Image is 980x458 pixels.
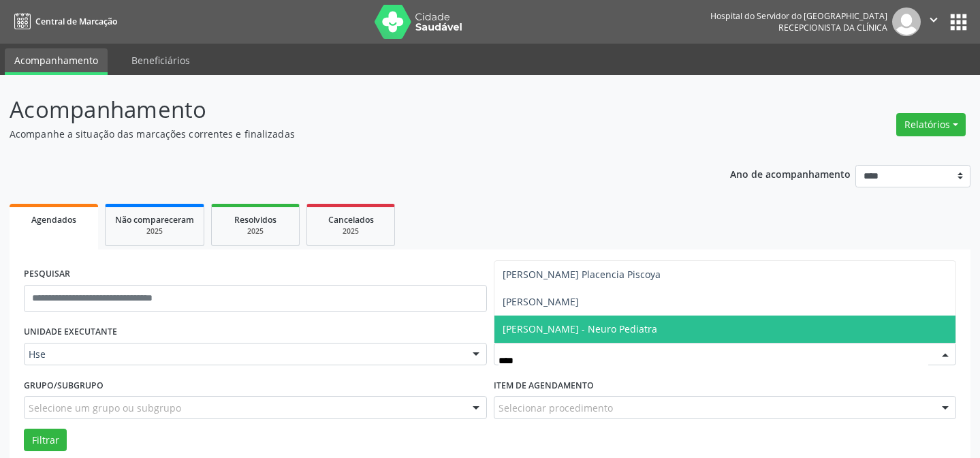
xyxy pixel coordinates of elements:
span: Central de Marcação [35,16,117,27]
span: Selecionar procedimento [499,401,613,415]
p: Acompanhamento [10,93,682,127]
label: PESQUISAR [24,264,70,285]
a: Beneficiários [122,48,200,72]
div: 2025 [221,226,289,236]
span: Hse [29,348,459,361]
label: Grupo/Subgrupo [24,375,104,396]
span: [PERSON_NAME] [503,295,579,308]
span: Agendados [31,214,76,226]
label: Item de agendamento [494,375,594,396]
a: Central de Marcação [10,10,117,33]
span: Recepcionista da clínica [778,22,887,33]
p: Acompanhe a situação das marcações correntes e finalizadas [10,127,682,141]
span: [PERSON_NAME] - Neuro Pediatra [503,322,657,335]
button: Filtrar [24,429,67,452]
button:  [921,7,947,36]
div: 2025 [317,226,385,236]
span: Cancelados [328,214,374,226]
span: Não compareceram [115,214,194,226]
div: Hospital do Servidor do [GEOGRAPHIC_DATA] [710,10,887,22]
i:  [926,12,941,27]
p: Ano de acompanhamento [730,165,851,182]
label: UNIDADE EXECUTANTE [24,322,117,343]
button: Relatórios [896,113,966,136]
span: Resolvidos [234,214,276,226]
button: apps [947,10,970,34]
div: 2025 [115,226,194,236]
a: Acompanhamento [5,48,108,75]
span: [PERSON_NAME] Placencia Piscoya [503,268,661,281]
img: img [892,7,921,36]
span: Selecione um grupo ou subgrupo [29,401,181,415]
